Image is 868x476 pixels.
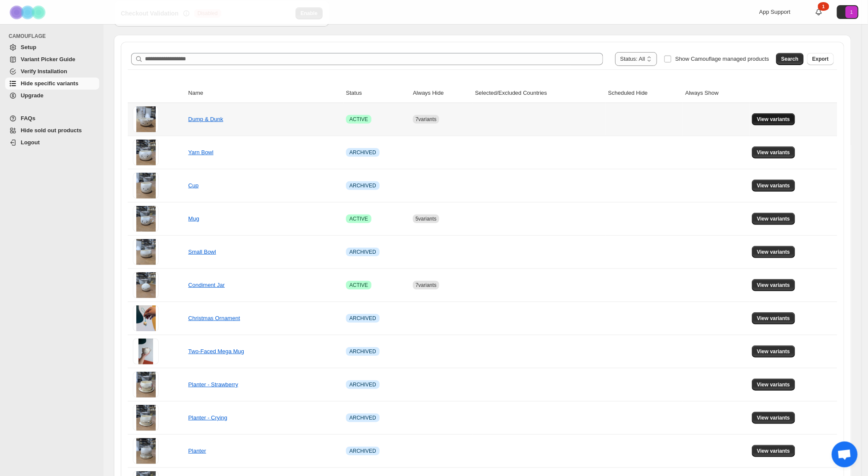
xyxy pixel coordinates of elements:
[188,182,198,189] a: Cup
[752,213,796,225] button: View variants
[5,53,99,65] a: Variant Picker Guide
[752,146,796,159] button: View variants
[757,249,790,255] span: View variants
[757,149,790,156] span: View variants
[757,116,790,123] span: View variants
[850,9,853,15] text: 1
[683,84,749,103] th: Always Show
[815,8,823,16] a: 1
[757,282,790,289] span: View variants
[752,445,796,457] button: View variants
[757,381,790,388] span: View variants
[415,116,437,122] span: 7 variants
[349,249,376,255] span: ARCHIVED
[752,113,796,125] button: View variants
[21,139,40,146] span: Logout
[812,56,829,62] span: Export
[21,80,79,87] span: Hide specific variants
[781,56,799,62] span: Search
[752,312,796,324] button: View variants
[349,149,376,156] span: ARCHIVED
[349,448,376,454] span: ARCHIVED
[5,90,99,102] a: Upgrade
[752,345,796,358] button: View variants
[188,448,206,454] a: Planter
[21,56,75,62] span: Variant Picker Guide
[21,127,82,134] span: Hide sold out products
[188,348,244,355] a: Two-Faced Mega Mug
[349,215,368,222] span: ACTIVE
[837,5,859,19] button: Avatar with initials 1
[188,149,213,156] a: Yarn Bowl
[410,84,472,103] th: Always Hide
[7,0,50,24] img: Camouflage
[349,182,376,189] span: ARCHIVED
[752,379,796,391] button: View variants
[818,2,829,11] div: 1
[21,44,36,50] span: Setup
[675,56,769,62] span: Show Camouflage managed products
[5,137,99,149] a: Logout
[349,381,376,388] span: ARCHIVED
[752,412,796,424] button: View variants
[188,215,199,222] a: Mug
[846,6,858,18] span: Avatar with initials 1
[776,53,804,65] button: Search
[757,348,790,355] span: View variants
[752,246,796,258] button: View variants
[343,84,410,103] th: Status
[349,315,376,322] span: ARCHIVED
[188,315,240,321] a: Christmas Ornament
[757,414,790,421] span: View variants
[606,84,683,103] th: Scheduled Hide
[188,414,227,421] a: Planter - Crying
[188,249,216,255] a: Small Bowl
[9,33,99,40] span: CAMOUFLAGE
[188,282,225,288] a: Condiment Jar
[757,315,790,322] span: View variants
[832,442,858,467] div: Open chat
[21,92,44,99] span: Upgrade
[415,282,437,288] span: 7 variants
[472,84,606,103] th: Selected/Excluded Countries
[415,216,437,222] span: 5 variants
[757,215,790,222] span: View variants
[188,381,238,388] a: Planter - Strawberry
[752,180,796,192] button: View variants
[21,68,67,75] span: Verify Installation
[5,78,99,90] a: Hide specific variants
[186,84,343,103] th: Name
[5,65,99,78] a: Verify Installation
[349,116,368,123] span: ACTIVE
[5,41,99,53] a: Setup
[349,348,376,355] span: ARCHIVED
[5,124,99,137] a: Hide sold out products
[759,9,790,15] span: App Support
[757,182,790,189] span: View variants
[5,112,99,124] a: FAQs
[752,279,796,291] button: View variants
[21,115,35,121] span: FAQs
[807,53,834,65] button: Export
[188,116,223,122] a: Dump & Dunk
[349,414,376,421] span: ARCHIVED
[757,448,790,454] span: View variants
[349,282,368,289] span: ACTIVE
